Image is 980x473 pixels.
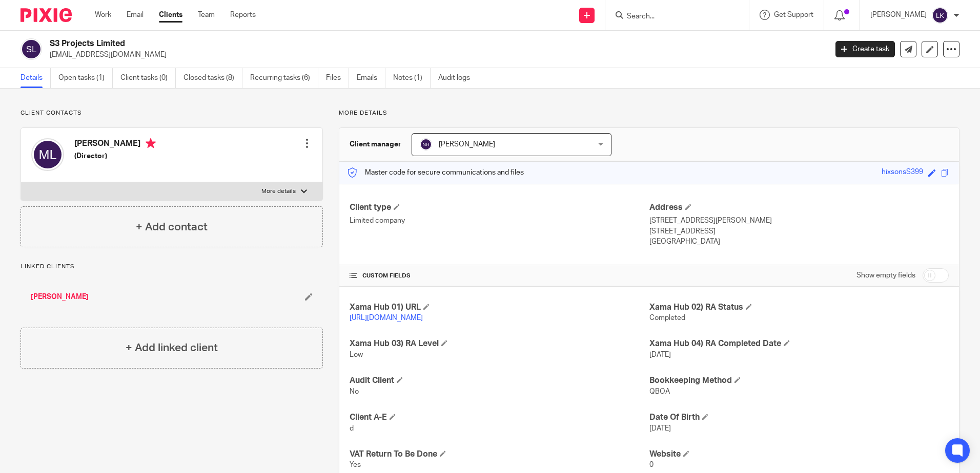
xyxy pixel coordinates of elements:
[856,270,915,281] label: Show empty fields
[774,11,813,18] span: Get Support
[183,68,242,88] a: Closed tasks (8)
[350,461,361,468] span: Yes
[58,68,113,88] a: Open tasks (1)
[649,338,949,349] h4: Xama Hub 04) RA Completed Date
[932,7,948,24] img: svg%3E
[261,187,296,196] p: More details
[146,138,156,148] i: Primary
[350,272,649,280] h4: CUSTOM FIELDS
[350,425,354,432] span: d
[350,449,649,460] h4: VAT Return To Be Done
[882,167,923,179] div: hixsonsS399
[649,236,949,247] p: [GEOGRAPHIC_DATA]
[649,202,949,213] h4: Address
[649,216,949,226] p: [STREET_ADDRESS][PERSON_NAME]
[31,138,64,171] img: svg%3E
[649,388,670,395] span: QBOA
[31,292,89,302] a: [PERSON_NAME]
[347,167,524,178] p: Master code for secure communications and files
[626,12,718,21] input: Search
[350,314,423,321] a: [URL][DOMAIN_NAME]
[649,351,671,358] span: [DATE]
[649,375,949,386] h4: Bookkeeping Method
[50,38,666,49] h2: S3 Projects Limited
[357,68,385,88] a: Emails
[95,10,111,20] a: Work
[50,50,820,60] p: [EMAIL_ADDRESS][DOMAIN_NAME]
[326,68,349,88] a: Files
[21,68,51,88] a: Details
[339,109,959,117] p: More details
[350,202,649,213] h4: Client type
[870,10,927,20] p: [PERSON_NAME]
[127,10,144,20] a: Email
[136,219,208,235] h4: + Add contact
[350,338,649,349] h4: Xama Hub 03) RA Level
[439,141,495,148] span: [PERSON_NAME]
[350,139,401,149] h3: Client manager
[350,412,649,423] h4: Client A-E
[198,10,215,20] a: Team
[250,68,318,88] a: Recurring tasks (6)
[393,68,431,88] a: Notes (1)
[649,425,671,432] span: [DATE]
[21,8,72,22] img: Pixie
[350,216,649,226] p: Limited company
[649,449,949,460] h4: Website
[438,68,478,88] a: Audit logs
[649,412,949,423] h4: Date Of Birth
[350,375,649,386] h4: Audit Client
[649,226,949,236] p: [STREET_ADDRESS]
[649,314,685,321] span: Completed
[74,151,156,161] h5: (Director)
[835,41,895,57] a: Create task
[21,38,42,60] img: svg%3E
[350,388,359,395] span: No
[350,351,363,358] span: Low
[120,68,176,88] a: Client tasks (0)
[649,302,949,313] h4: Xama Hub 02) RA Status
[159,10,182,20] a: Clients
[21,109,323,117] p: Client contacts
[126,340,218,356] h4: + Add linked client
[74,138,156,151] h4: [PERSON_NAME]
[350,302,649,313] h4: Xama Hub 01) URL
[21,263,323,271] p: Linked clients
[649,461,654,468] span: 0
[230,10,256,20] a: Reports
[420,138,432,150] img: svg%3E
